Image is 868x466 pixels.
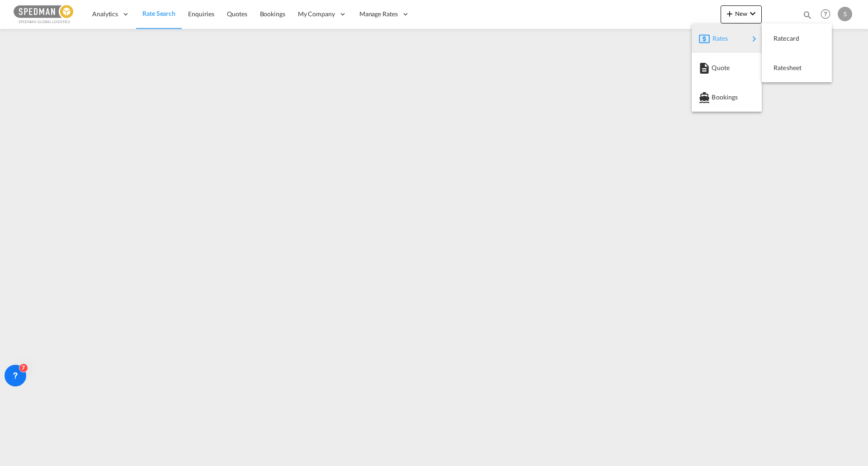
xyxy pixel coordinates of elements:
[712,29,723,47] span: Rates
[692,53,762,82] button: Quote
[749,33,759,44] md-icon: icon-chevron-right
[699,86,755,108] div: Bookings
[712,88,722,106] span: Bookings
[692,82,762,112] button: Bookings
[712,59,722,77] span: Quote
[699,56,755,79] div: Quote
